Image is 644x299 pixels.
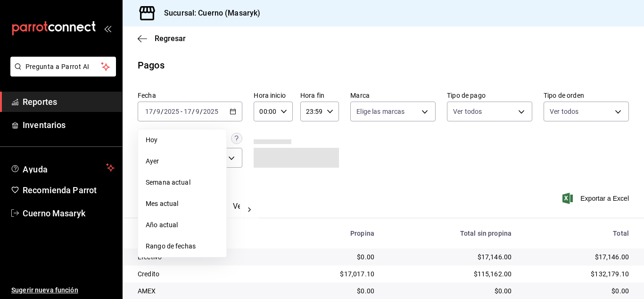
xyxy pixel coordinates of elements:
[161,108,164,115] span: /
[146,220,219,230] span: Año actual
[288,286,374,296] div: $0.00
[10,57,116,77] button: Pregunta a Parrot AI
[146,241,219,251] span: Rango de fechas
[164,108,180,115] input: ----
[453,107,482,116] span: Ver todos
[155,34,186,43] span: Regresar
[527,252,629,262] div: $17,146.00
[153,108,156,115] span: /
[195,108,200,115] input: --
[138,58,165,72] div: Pagos
[356,107,405,116] span: Elige las marcas
[146,199,219,209] span: Mes actual
[564,193,629,204] button: Exportar a Excel
[138,92,242,99] label: Fecha
[254,92,292,99] label: Hora inicio
[11,285,115,295] span: Sugerir nueva función
[146,135,219,145] span: Hoy
[156,108,161,115] input: --
[447,92,532,99] label: Tipo de pago
[300,92,339,99] label: Hora fin
[138,269,273,279] div: Credito
[288,252,374,262] div: $0.00
[200,108,203,115] span: /
[181,108,182,115] span: -
[104,25,111,32] button: open_drawer_menu
[146,156,219,166] span: Ayer
[138,286,273,296] div: AMEX
[23,95,115,108] span: Reportes
[288,230,374,237] div: Propina
[544,92,629,99] label: Tipo de orden
[146,178,219,188] span: Semana actual
[145,108,153,115] input: --
[527,230,629,237] div: Total
[350,92,436,99] label: Marca
[23,162,102,173] span: Ayuda
[23,207,115,220] span: Cuerno Masaryk
[183,108,192,115] input: --
[527,286,629,296] div: $0.00
[25,62,101,72] span: Pregunta a Parrot AI
[138,34,186,43] button: Regresar
[7,68,116,78] a: Pregunta a Parrot AI
[23,119,115,131] span: Inventarios
[550,107,578,116] span: Ver todos
[288,269,374,279] div: $17,017.10
[23,184,115,196] span: Recomienda Parrot
[389,269,512,279] div: $115,162.00
[389,230,512,237] div: Total sin propina
[527,269,629,279] div: $132,179.10
[389,286,512,296] div: $0.00
[233,202,268,218] button: Ver pagos
[203,108,219,115] input: ----
[157,8,260,19] h3: Sucursal: Cuerno (Masaryk)
[192,108,195,115] span: /
[389,252,512,262] div: $17,146.00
